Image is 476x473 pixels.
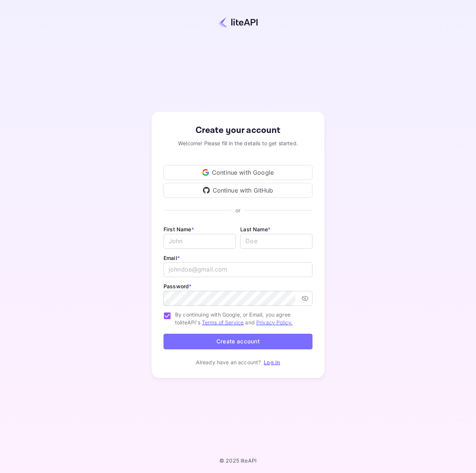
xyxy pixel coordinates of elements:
label: Password [164,283,191,289]
div: Continue with Google [164,165,312,180]
button: toggle password visibility [298,292,312,305]
p: © 2025 liteAPI [219,457,257,464]
a: Terms of Service [202,319,244,326]
label: Last Name [240,226,270,232]
label: First Name [164,226,194,232]
div: Continue with GitHub [164,183,312,198]
input: johndoe@gmail.com [164,262,312,277]
button: Create account [164,334,312,350]
a: Privacy Policy. [256,319,292,326]
a: Log in [264,359,280,365]
div: Welcome! Please fill in the details to get started. [164,139,312,147]
span: By continuing with Google, or Email, you agree to liteAPI's and [175,311,307,326]
p: Already have an account? [196,358,261,366]
label: Email [164,255,180,261]
input: John [164,234,236,249]
div: Create your account [164,124,312,137]
input: Doe [240,234,312,249]
img: liteapi [218,17,258,28]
